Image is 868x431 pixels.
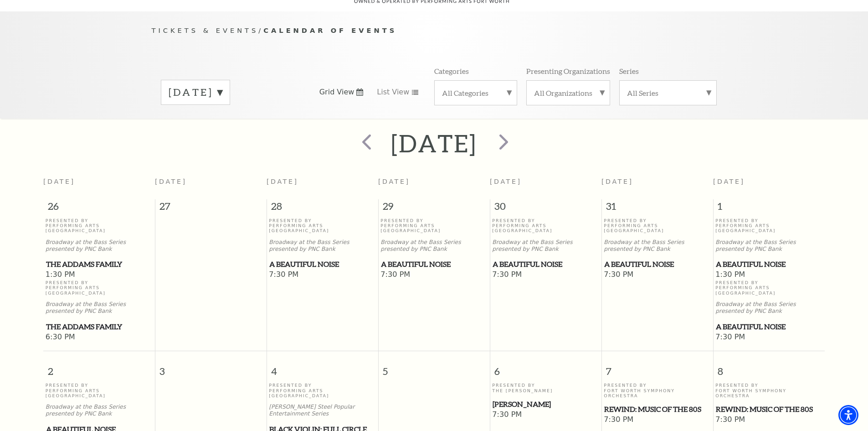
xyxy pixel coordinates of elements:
[492,270,599,280] span: 7:30 PM
[604,239,711,253] p: Broadway at the Bass Series presented by PNC Bank
[493,399,599,410] span: [PERSON_NAME]
[319,87,354,97] span: Grid View
[349,127,382,160] button: prev
[269,259,376,270] a: A Beautiful Noise
[604,415,711,425] span: 7:30 PM
[490,199,601,218] span: 30
[492,259,599,270] a: A Beautiful Noise
[604,383,711,398] p: Presented By Fort Worth Symphony Orchestra
[46,270,153,280] span: 1:30 PM
[715,218,822,234] p: Presented By Performing Arts [GEOGRAPHIC_DATA]
[46,259,153,270] a: The Addams Family
[714,351,825,383] span: 8
[43,351,155,383] span: 2
[716,259,822,270] span: A Beautiful Noise
[715,270,822,280] span: 1:30 PM
[492,399,599,410] a: Beatrice Rana
[715,383,822,398] p: Presented By Fort Worth Symphony Orchestra
[715,259,822,270] a: A Beautiful Noise
[492,218,599,234] p: Presented By Performing Arts [GEOGRAPHIC_DATA]
[43,199,155,218] span: 26
[46,218,153,234] p: Presented By Performing Arts [GEOGRAPHIC_DATA]
[46,301,153,315] p: Broadway at the Bass Series presented by PNC Bank
[604,404,710,415] span: REWIND: Music of the 80s
[152,26,259,34] span: Tickets & Events
[269,259,375,270] span: A Beautiful Noise
[492,239,599,253] p: Broadway at the Bass Series presented by PNC Bank
[492,383,599,393] p: Presented By The [PERSON_NAME]
[267,199,378,218] span: 28
[46,321,152,332] span: The Addams Family
[715,280,822,296] p: Presented By Performing Arts [GEOGRAPHIC_DATA]
[269,270,376,280] span: 7:30 PM
[46,404,153,417] p: Broadway at the Bass Series presented by PNC Bank
[269,404,376,417] p: [PERSON_NAME] Steel Popular Entertainment Series
[269,218,376,234] p: Presented By Performing Arts [GEOGRAPHIC_DATA]
[715,301,822,315] p: Broadway at the Bass Series presented by PNC Bank
[604,259,710,270] span: A Beautiful Noise
[490,351,601,383] span: 6
[378,178,410,185] span: [DATE]
[380,270,488,280] span: 7:30 PM
[379,351,490,383] span: 5
[380,239,488,253] p: Broadway at the Bass Series presented by PNC Bank
[169,85,222,99] label: [DATE]
[486,127,519,160] button: next
[604,218,711,234] p: Presented By Performing Arts [GEOGRAPHIC_DATA]
[380,218,488,234] p: Presented By Performing Arts [GEOGRAPHIC_DATA]
[155,199,267,218] span: 27
[267,178,298,185] span: [DATE]
[715,404,822,415] a: REWIND: Music of the 80s
[267,351,378,383] span: 4
[604,404,711,415] a: REWIND: Music of the 80s
[627,88,709,98] label: All Series
[43,178,75,185] span: [DATE]
[46,239,153,253] p: Broadway at the Bass Series presented by PNC Bank
[46,259,152,270] span: The Addams Family
[490,178,522,185] span: [DATE]
[155,351,267,383] span: 3
[434,66,469,76] p: Categories
[269,239,376,253] p: Broadway at the Bass Series presented by PNC Bank
[619,66,639,76] p: Series
[269,383,376,398] p: Presented By Performing Arts [GEOGRAPHIC_DATA]
[715,239,822,253] p: Broadway at the Bass Series presented by PNC Bank
[602,351,713,383] span: 7
[46,280,153,296] p: Presented By Performing Arts [GEOGRAPHIC_DATA]
[604,259,711,270] a: A Beautiful Noise
[526,66,610,76] p: Presenting Organizations
[714,199,825,218] span: 1
[379,199,490,218] span: 29
[715,415,822,425] span: 7:30 PM
[713,178,745,185] span: [DATE]
[492,410,599,420] span: 7:30 PM
[46,383,153,398] p: Presented By Performing Arts [GEOGRAPHIC_DATA]
[534,88,602,98] label: All Organizations
[838,405,858,425] div: Accessibility Menu
[715,321,822,332] a: A Beautiful Noise
[380,259,488,270] a: A Beautiful Noise
[155,178,187,185] span: [DATE]
[601,178,633,185] span: [DATE]
[715,332,822,343] span: 7:30 PM
[46,321,153,332] a: The Addams Family
[377,87,409,97] span: List View
[152,25,717,36] p: /
[391,129,477,158] h2: [DATE]
[263,26,397,34] span: Calendar of Events
[716,321,822,332] span: A Beautiful Noise
[602,199,713,218] span: 31
[46,332,153,343] span: 6:30 PM
[604,270,711,280] span: 7:30 PM
[442,88,509,98] label: All Categories
[716,404,822,415] span: REWIND: Music of the 80s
